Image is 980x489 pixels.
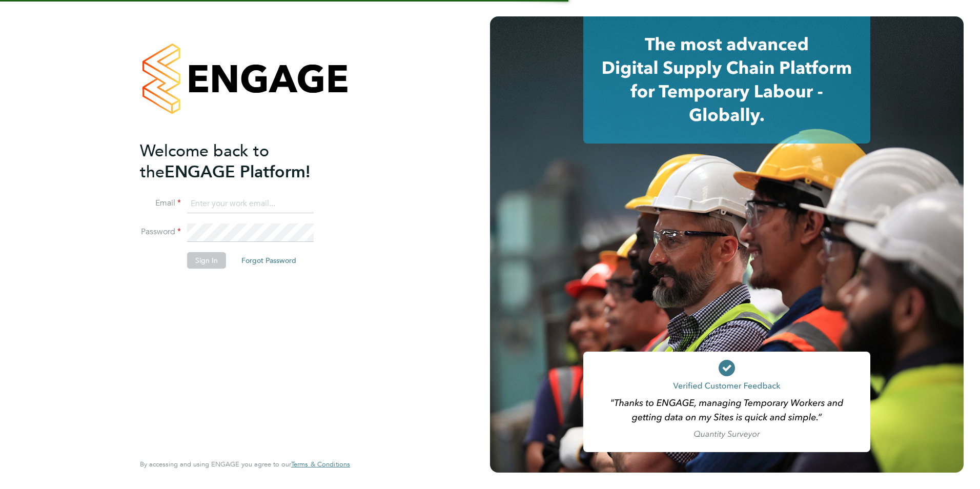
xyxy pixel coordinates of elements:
button: Sign In [187,252,226,269]
button: Forgot Password [233,252,304,269]
label: Email [140,198,181,209]
label: Password [140,227,181,237]
a: Terms & Conditions [291,460,350,468]
span: By accessing and using ENGAGE you agree to our [140,460,350,468]
input: Enter your work email... [187,195,314,213]
span: Terms & Conditions [291,460,350,468]
span: Welcome back to the [140,141,269,182]
h2: ENGAGE Platform! [140,140,340,182]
